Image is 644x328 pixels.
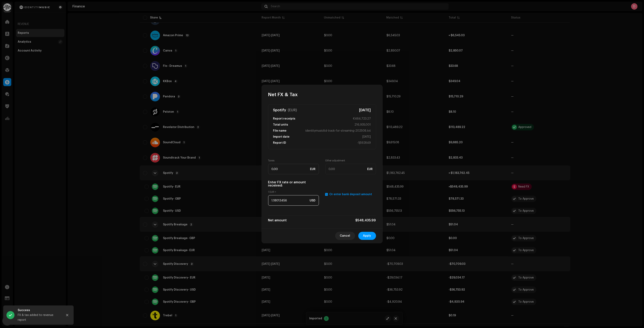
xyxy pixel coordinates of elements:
strong: Report receipts [272,116,297,122]
span: EUR [367,168,373,171]
span: Net FX & Tax [268,91,298,98]
div: Open Intercom Messenger [2,316,12,326]
label: Taxes [268,159,275,162]
strong: Import date [272,134,291,140]
label: 1 EUR = [268,190,276,194]
span: EUR [310,168,316,171]
span: (EUR) [286,108,299,112]
div: FX & tax added to revenue report [18,313,60,322]
button: Close [63,311,71,319]
span: Or enter bank deposit amount [330,193,372,196]
button: Cancel [335,232,355,240]
div: Success [18,308,60,313]
span: Cancel [340,232,350,240]
span: Apply [363,232,371,240]
div: $548,435.99 [355,219,376,222]
strong: Report ID [272,140,288,146]
span: [DATE] [361,134,373,140]
strong: Spotify [272,108,300,112]
span: USD [310,199,316,202]
input: Taxes amount [268,164,319,174]
span: -1|592849 [356,140,373,146]
label: Other adjustment [325,159,345,162]
span: 216,935,001 [353,122,373,128]
button: Apply [358,232,376,240]
span: €464,723.27 [351,116,373,122]
span: identitymusicltd-track-for-streaming-202508.txt [304,128,373,134]
div: Net amount [268,219,287,222]
div: Enter FX rate or amount received: [268,181,319,187]
strong: File name [272,128,288,134]
strong: [DATE] [358,108,373,112]
strong: Total units [272,122,290,128]
input: Deposit amount [268,195,319,206]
